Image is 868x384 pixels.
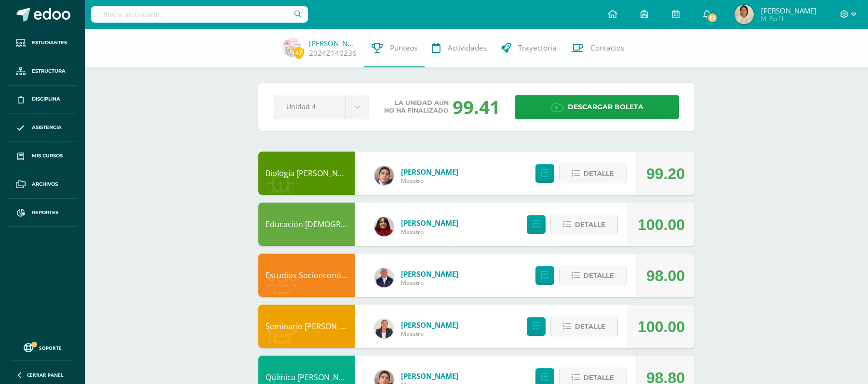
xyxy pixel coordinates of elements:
span: Estudiantes [32,39,67,47]
button: Detalle [550,215,618,234]
span: Cerrar panel [27,371,64,378]
span: Detalle [575,318,605,335]
div: 100.00 [638,203,685,246]
div: Educación Cristiana Bach V [258,203,355,246]
a: Trayectoria [494,29,564,67]
input: Busca un usuario... [91,6,308,23]
span: 64 [707,13,718,23]
div: 99.41 [453,94,500,119]
a: [PERSON_NAME] [401,320,458,330]
span: Detalle [575,216,605,233]
img: b503dfbe7b5392f0fb8a655e01e0675b.png [282,38,302,57]
a: Estructura [8,57,77,86]
a: Reportes [8,199,77,227]
div: Biología Bach V [258,152,355,195]
span: Detalle [584,267,614,284]
a: Química [PERSON_NAME] V [266,372,364,383]
span: Maestro [401,330,458,338]
div: 98.00 [646,254,685,297]
a: Contactos [564,29,631,67]
a: Punteos [364,29,425,67]
a: Estudios Socioeconómicos [PERSON_NAME] V [266,270,431,281]
span: Reportes [32,209,58,217]
a: [PERSON_NAME] [401,371,458,381]
a: Educación [DEMOGRAPHIC_DATA][PERSON_NAME] V [266,219,455,230]
button: Detalle [559,164,627,183]
span: Contactos [590,43,624,53]
a: [PERSON_NAME] [401,269,458,279]
div: Estudios Socioeconómicos Bach V [258,254,355,297]
a: [PERSON_NAME] [309,38,357,48]
a: Actividades [425,29,494,67]
a: [PERSON_NAME] [401,218,458,228]
span: Soporte [39,345,62,351]
span: Asistencia [32,124,62,131]
img: 8a9643c1d9fe29367a6b5a0e38b41c38.png [374,268,394,287]
span: Unidad 4 [286,95,334,118]
a: 2024Z140236 [309,48,357,58]
span: [PERSON_NAME] [761,6,816,15]
a: Biología [PERSON_NAME] V [266,168,363,179]
a: Disciplina [8,86,77,114]
a: [PERSON_NAME] [401,167,458,177]
span: Archivos [32,180,58,188]
a: Asistencia [8,114,77,142]
a: Unidad 4 [274,95,369,119]
span: Maestro [401,279,458,287]
a: Archivos [8,170,77,199]
a: Seminario [PERSON_NAME] V [266,321,371,332]
div: 100.00 [638,305,685,348]
span: Actividades [448,43,487,53]
a: Descargar boleta [515,95,679,119]
span: Punteos [390,43,417,53]
span: Mis cursos [32,152,63,160]
button: Detalle [559,266,627,285]
span: Disciplina [32,95,60,103]
span: Trayectoria [518,43,557,53]
div: 99.20 [646,152,685,195]
img: 5bb1a44df6f1140bb573547ac59d95bf.png [374,217,394,236]
img: 20a668021bd672466ff3ff9855dcdffa.png [734,5,754,24]
img: 281c1a9544439c75d6e409e1da34b3c2.png [374,319,394,338]
button: Detalle [550,317,618,336]
span: Mi Perfil [761,14,816,23]
img: 2a2a9cd9dbe58da07c13c0bf73641d63.png [374,166,394,185]
span: La unidad aún no ha finalizado [384,99,449,115]
a: Soporte [12,341,73,354]
a: Estudiantes [8,29,77,57]
span: Maestro [401,177,458,185]
a: Mis cursos [8,142,77,170]
span: Maestro [401,228,458,236]
span: Estructura [32,67,66,75]
span: Descargar boleta [568,95,643,119]
div: Seminario Bach V [258,305,355,348]
span: 47 [294,47,304,59]
span: Detalle [584,165,614,182]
